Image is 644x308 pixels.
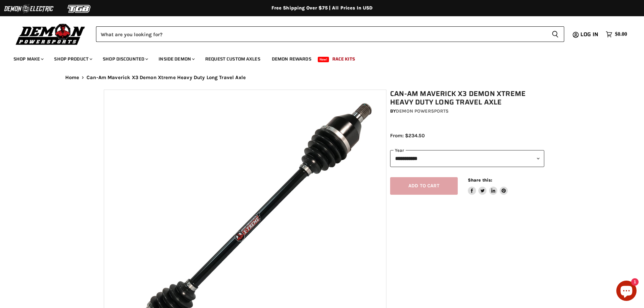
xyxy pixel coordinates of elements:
form: Product [96,26,564,42]
a: Shop Make [8,52,48,66]
a: $0.00 [602,29,630,39]
select: year [390,150,544,167]
a: Race Kits [327,52,360,66]
img: TGB Logo 2 [54,2,105,15]
h1: Can-Am Maverick X3 Demon Xtreme Heavy Duty Long Travel Axle [390,90,544,106]
ul: Main menu [8,49,625,66]
span: $0.00 [615,31,627,38]
span: Log in [580,30,598,39]
img: Demon Powersports [14,22,88,46]
nav: Breadcrumbs [52,75,593,80]
aside: Share this: [468,177,508,195]
span: Share this: [468,177,492,183]
a: Request Custom Axles [200,52,265,66]
a: Demon Rewards [267,52,316,66]
a: Shop Discounted [98,52,152,66]
inbox-online-store-chat: Shopify online store chat [614,281,639,303]
span: From: $234.50 [390,133,425,139]
a: Log in [577,31,602,38]
span: New! [318,57,329,62]
input: Search [96,26,546,42]
a: Home [65,75,79,80]
div: Free Shipping Over $75 | All Prices In USD [52,5,593,11]
div: by [390,108,544,115]
span: Can-Am Maverick X3 Demon Xtreme Heavy Duty Long Travel Axle [87,75,246,80]
img: Demon Electric Logo 2 [3,2,54,15]
a: Inside Demon [153,52,199,66]
a: Shop Product [49,52,96,66]
button: Search [546,26,564,42]
a: Demon Powersports [396,108,449,114]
